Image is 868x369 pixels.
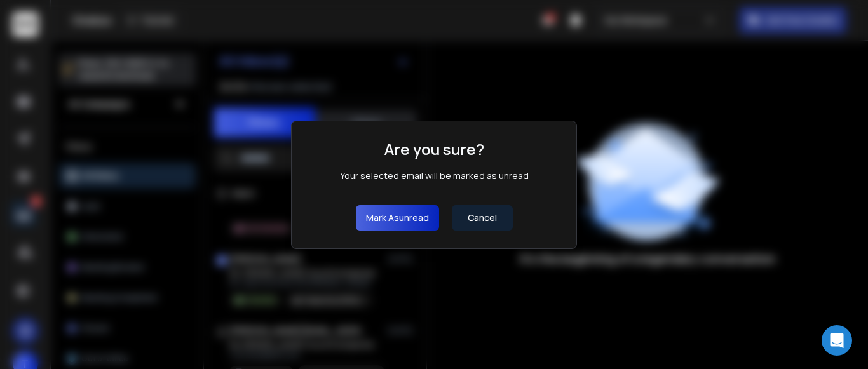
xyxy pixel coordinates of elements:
h1: Are you sure? [384,139,484,159]
button: Cancel [452,205,513,231]
div: Your selected email will be marked as unread [340,170,529,182]
div: Open Intercom Messenger [822,325,852,356]
button: Mark asunread [356,205,439,231]
p: Mark as unread [366,211,429,224]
